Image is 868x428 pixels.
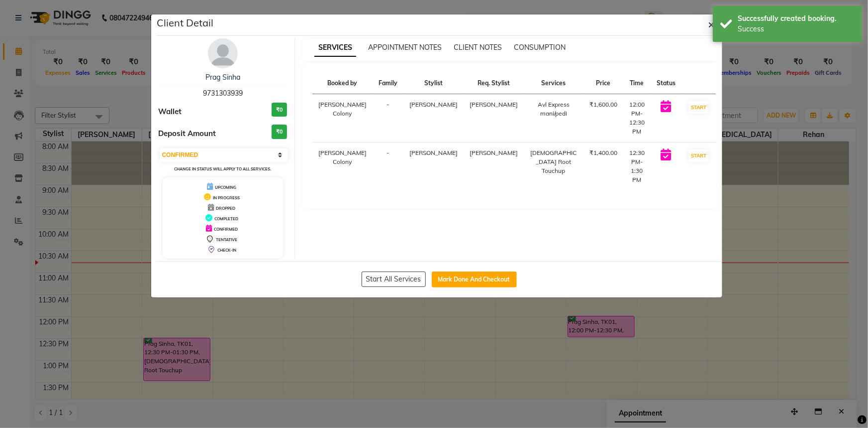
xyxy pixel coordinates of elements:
th: Stylist [403,73,464,94]
th: Req. Stylist [464,73,524,94]
div: ₹1,600.00 [589,100,617,109]
small: Change in status will apply to all services. [174,166,271,171]
h5: Client Detail [157,15,214,30]
a: Prag Sinha [205,73,240,82]
th: Time [623,73,651,94]
div: Avl Express mani/pedi [530,100,578,118]
h3: ₹0 [272,103,287,117]
span: 9731303939 [203,89,243,98]
span: SERVICES [314,39,356,57]
span: APPOINTMENT NOTES [368,43,442,52]
th: Services [524,73,583,94]
td: [PERSON_NAME] Colony [312,143,373,191]
th: Status [651,73,681,94]
button: START [688,149,709,162]
span: DROPPED [216,206,235,211]
span: CLIENT NOTES [454,43,502,52]
span: CONSUMPTION [514,43,566,52]
div: [DEMOGRAPHIC_DATA] Root Touchup [530,148,578,175]
span: IN PROGRESS [213,195,240,200]
span: CONFIRMED [214,227,238,232]
th: Booked by [312,73,373,94]
button: Mark Done And Checkout [432,272,517,287]
span: UPCOMING [215,185,236,190]
h3: ₹0 [272,125,287,139]
td: - [373,94,403,143]
th: Family [373,73,403,94]
span: [PERSON_NAME] [470,101,518,108]
span: TENTATIVE [216,237,237,242]
span: Wallet [159,106,182,118]
td: - [373,143,403,191]
td: [PERSON_NAME] Colony [312,94,373,143]
td: 12:30 PM-1:30 PM [623,143,651,191]
span: [PERSON_NAME] [470,149,518,156]
span: COMPLETED [214,216,238,221]
button: START [688,101,709,114]
img: avatar [208,38,238,68]
span: [PERSON_NAME] [409,101,458,108]
div: Successfully created booking. [738,13,855,24]
button: Start All Services [362,272,426,287]
div: ₹1,400.00 [589,148,617,157]
td: 12:00 PM-12:30 PM [623,94,651,143]
span: Deposit Amount [159,128,216,140]
span: CHECK-IN [217,248,236,253]
span: [PERSON_NAME] [409,149,458,156]
div: Success [738,24,855,34]
th: Price [583,73,623,94]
